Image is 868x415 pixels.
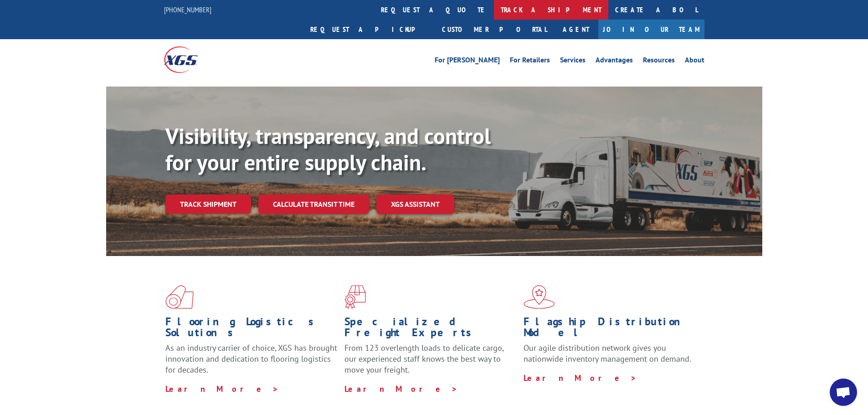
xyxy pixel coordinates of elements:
a: Request a pickup [303,20,435,39]
span: Our agile distribution network gives you nationwide inventory management on demand. [524,343,691,364]
a: Join Our Team [598,20,704,39]
a: Calculate transit time [258,195,369,214]
span: As an industry carrier of choice, XGS has brought innovation and dedication to flooring logistics... [165,343,337,375]
h1: Specialized Freight Experts [344,316,517,343]
a: Learn More > [524,373,637,383]
a: Track shipment [165,195,251,214]
b: Visibility, transparency, and control for your entire supply chain. [165,122,491,176]
h1: Flooring Logistics Solutions [165,316,338,343]
div: Open chat [830,379,857,406]
a: Advantages [596,56,633,67]
p: From 123 overlength loads to delicate cargo, our experienced staff knows the best way to move you... [344,343,517,383]
a: Customer Portal [435,20,554,39]
a: Learn More > [165,384,279,394]
h1: Flagship Distribution Model [524,316,696,343]
img: xgs-icon-flagship-distribution-model-red [524,285,555,309]
a: Services [560,56,586,67]
a: Learn More > [344,384,458,394]
a: About [685,56,704,67]
img: xgs-icon-total-supply-chain-intelligence-red [165,285,194,309]
a: [PHONE_NUMBER] [164,5,211,14]
a: For [PERSON_NAME] [435,56,500,67]
a: For Retailers [510,56,550,67]
a: Resources [643,56,675,67]
img: xgs-icon-focused-on-flooring-red [344,285,366,309]
a: Agent [554,20,598,39]
a: XGS ASSISTANT [376,195,454,214]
